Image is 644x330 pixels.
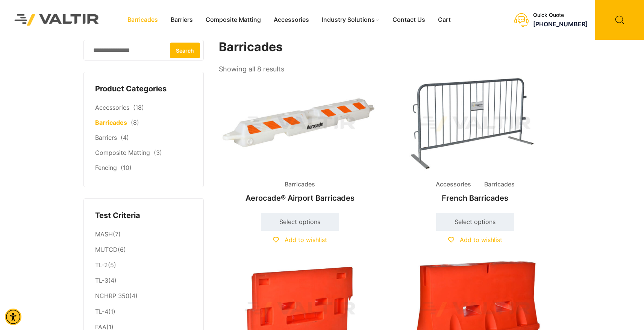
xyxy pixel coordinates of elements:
h4: Test Criteria [95,210,192,221]
h4: Product Categories [95,83,192,95]
input: Search for: [83,40,204,61]
a: TL-4 [95,308,108,315]
li: (4) [95,289,192,304]
span: (4) [121,134,129,141]
span: Accessories [430,179,477,190]
span: (10) [121,164,132,171]
a: Select options for “Aerocade® Airport Barricades” [261,213,339,231]
div: Quick Quote [533,12,588,18]
span: (8) [131,119,139,126]
a: Composite Matting [199,14,267,26]
a: Composite Matting [95,149,150,156]
a: Contact Us [386,14,432,26]
div: Accessibility Menu [5,309,21,325]
li: (6) [95,242,192,258]
h2: French Barricades [394,190,556,206]
a: Select options for “French Barricades” [436,213,514,231]
a: MASH [95,230,113,238]
span: Add to wishlist [460,236,502,244]
span: Barricades [479,179,520,190]
img: Accessories [394,75,556,173]
p: Showing all 8 results [219,63,284,76]
a: Barriers [95,134,117,141]
a: Accessories [95,104,129,111]
li: (7) [95,227,192,242]
a: call (888) 496-3625 [533,20,588,28]
li: (5) [95,258,192,273]
li: (4) [95,273,192,289]
img: Valtir Rentals [6,5,108,34]
a: MUTCD [95,246,118,253]
a: TL-3 [95,277,108,284]
a: Industry Solutions [315,14,386,26]
img: Barricades [219,75,381,173]
a: Cart [432,14,457,26]
a: Add to wishlist [273,236,327,244]
a: BarricadesAerocade® Airport Barricades [219,75,381,206]
a: NCHRP 350 [95,292,129,300]
span: (3) [154,149,162,156]
span: (18) [133,104,144,111]
a: Barricades [95,119,127,126]
a: Add to wishlist [448,236,502,244]
span: Barricades [279,179,321,190]
a: Barriers [164,14,199,26]
span: Add to wishlist [285,236,327,244]
h2: Aerocade® Airport Barricades [219,190,381,206]
h1: Barricades [219,40,557,54]
a: TL-2 [95,261,108,269]
button: Search [170,42,200,58]
a: Accessories [267,14,315,26]
a: Fencing [95,164,117,171]
a: Barricades [121,14,164,26]
a: Accessories BarricadesFrench Barricades [394,75,556,206]
li: (1) [95,304,192,319]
